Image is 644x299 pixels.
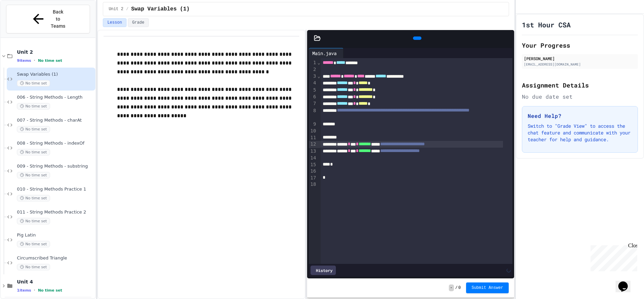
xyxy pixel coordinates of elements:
div: 7 [309,100,317,107]
span: 9 items [17,58,31,63]
span: • [34,58,35,63]
span: 006 - String Methods - Length [17,95,94,100]
span: Unit 2 [109,6,123,12]
span: No time set [17,264,50,270]
span: 0 [458,285,461,291]
span: Pig Latin [17,232,94,238]
span: Fold line [317,60,320,65]
span: - [449,284,454,291]
span: Unit 4 [17,279,94,285]
span: No time set [17,241,50,247]
span: No time set [17,172,50,178]
p: Switch to "Grade View" to access the chat feature and communicate with your teacher for help and ... [528,123,632,143]
div: 15 [309,161,317,168]
span: No time set [38,288,62,293]
h2: Your Progress [522,41,638,50]
span: 008 - String Methods - indexOf [17,141,94,146]
div: Main.java [309,50,340,57]
div: 14 [309,155,317,161]
span: No time set [17,195,50,201]
span: No time set [17,149,50,155]
div: 2 [309,66,317,73]
span: Submit Answer [471,285,503,291]
iframe: chat widget [616,272,637,292]
div: 8 [309,107,317,121]
div: 5 [309,87,317,94]
div: [EMAIL_ADDRESS][DOMAIN_NAME] [524,62,636,67]
div: 18 [309,181,317,188]
button: Submit Answer [466,282,509,293]
div: 9 [309,121,317,128]
span: Back to Teams [50,8,66,30]
span: / [126,6,129,12]
span: • [34,288,35,293]
span: / [455,285,458,291]
span: No time set [17,126,50,132]
div: 1 [309,59,317,66]
span: 007 - String Methods - charAt [17,118,94,123]
div: 12 [309,141,317,148]
span: No time set [17,103,50,109]
div: [PERSON_NAME] [524,55,636,61]
div: Main.java [309,48,344,58]
div: History [310,266,336,275]
div: 4 [309,80,317,86]
span: Circumscribed Triangle [17,255,94,261]
div: 6 [309,94,317,100]
div: Chat with us now!Close [3,3,47,43]
div: 10 [309,128,317,134]
button: Back to Teams [6,5,90,33]
button: Grade [128,18,149,27]
h2: Assignment Details [522,80,638,90]
span: No time set [38,58,62,63]
div: 3 [309,73,317,80]
span: 011 - String Methods Practice 2 [17,209,94,215]
span: Fold line [317,73,320,79]
h3: Need Help? [528,112,632,120]
span: 010 - String Methods Practice 1 [17,186,94,192]
span: No time set [17,80,50,86]
span: Swap Variables (1) [131,5,190,13]
div: 17 [309,175,317,181]
span: Swap Variables (1) [17,72,94,77]
h1: 1st Hour CSA [522,20,571,29]
span: Unit 2 [17,49,94,55]
span: 1 items [17,288,31,293]
div: 13 [309,148,317,155]
iframe: chat widget [588,243,637,271]
button: Lesson [103,18,126,27]
div: No due date set [522,93,638,101]
span: 009 - String Methods - substring [17,164,94,169]
div: 16 [309,168,317,175]
span: No time set [17,218,50,224]
div: 11 [309,134,317,141]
